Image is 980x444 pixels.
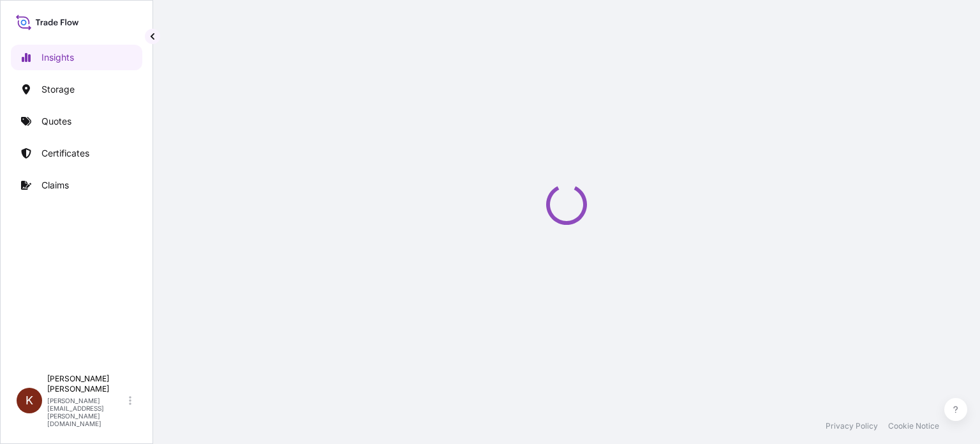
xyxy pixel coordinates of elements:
p: Claims [41,179,69,192]
p: Certificates [41,147,89,160]
a: Insights [11,45,142,70]
a: Quotes [11,109,142,134]
a: Storage [11,77,142,102]
p: Insights [41,51,74,64]
p: [PERSON_NAME][EMAIL_ADDRESS][PERSON_NAME][DOMAIN_NAME] [47,397,126,427]
p: [PERSON_NAME] [PERSON_NAME] [47,374,126,394]
p: Storage [41,83,75,96]
a: Cookie Notice [888,421,939,431]
a: Certificates [11,141,142,166]
a: Claims [11,172,142,198]
a: Privacy Policy [826,421,878,431]
span: K [26,394,33,407]
p: Quotes [41,115,71,128]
